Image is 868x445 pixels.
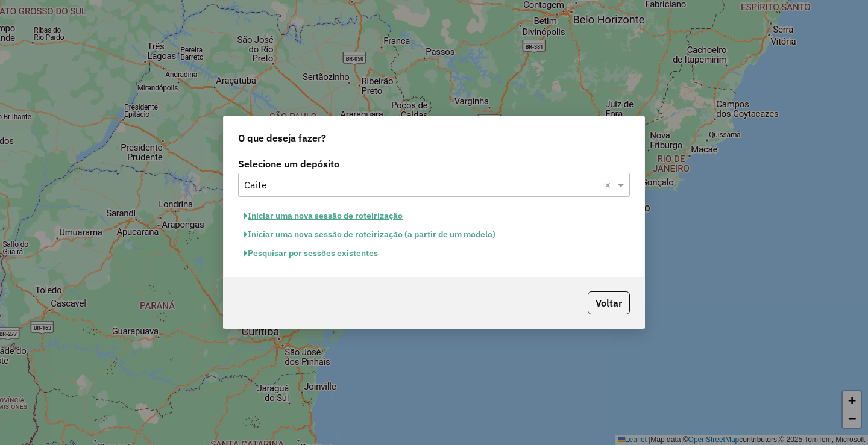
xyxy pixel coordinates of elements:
[238,207,408,225] button: Iniciar uma nova sessão de roteirização
[238,225,501,244] button: Iniciar uma nova sessão de roteirização (a partir de um modelo)
[605,178,615,192] span: Clear all
[588,291,630,314] button: Voltar
[238,157,630,171] label: Selecione um depósito
[238,244,383,263] button: Pesquisar por sessões existentes
[238,131,326,145] span: O que deseja fazer?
